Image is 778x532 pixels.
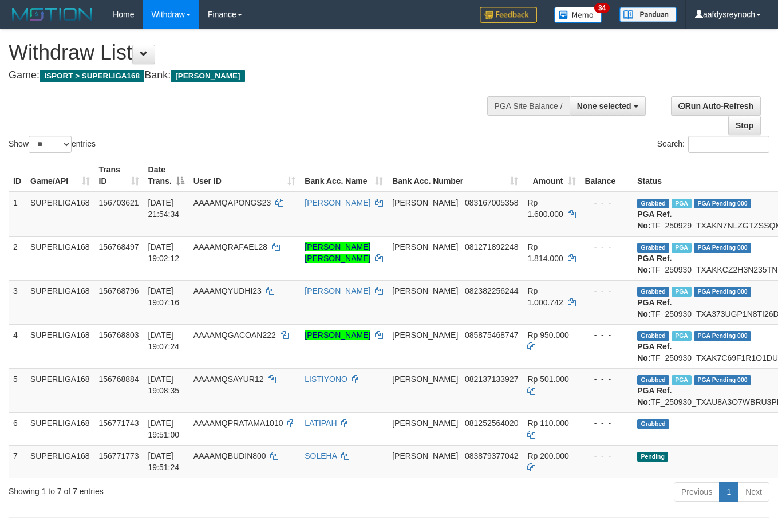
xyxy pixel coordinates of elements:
[671,96,761,116] a: Run Auto-Refresh
[672,243,692,253] span: Marked by aafsoumeymey
[594,3,610,13] span: 34
[99,242,139,251] span: 156768497
[9,324,26,368] td: 4
[465,375,518,384] span: Copy 082137133927 to clipboard
[672,375,692,385] span: Marked by aafsoumeymey
[9,41,507,64] h1: Withdraw List
[94,159,144,192] th: Trans ID: activate to sort column ascending
[527,286,563,307] span: Rp 1.000.742
[523,159,580,192] th: Amount: activate to sort column ascending
[193,286,262,295] span: AAAAMQYUDHI23
[9,368,26,412] td: 5
[9,6,96,23] img: MOTION_logo.png
[392,330,458,340] span: [PERSON_NAME]
[305,330,370,340] a: [PERSON_NAME]
[527,242,563,263] span: Rp 1.814.000
[392,286,458,295] span: [PERSON_NAME]
[527,330,568,340] span: Rp 950.000
[637,287,669,297] span: Grabbed
[99,419,139,428] span: 156771743
[171,70,244,82] span: [PERSON_NAME]
[26,412,94,445] td: SUPERLIGA168
[480,7,537,23] img: Feedback.jpg
[26,280,94,324] td: SUPERLIGA168
[465,451,518,460] span: Copy 083879377042 to clipboard
[9,445,26,478] td: 7
[305,375,347,384] a: LISTIYONO
[305,286,370,295] a: [PERSON_NAME]
[694,331,751,341] span: PGA Pending
[9,280,26,324] td: 3
[193,242,267,251] span: AAAAMQRAFAEL28
[527,419,568,428] span: Rp 110.000
[637,210,672,230] b: PGA Ref. No:
[637,386,672,407] b: PGA Ref. No:
[305,242,370,263] a: [PERSON_NAME] [PERSON_NAME]
[193,330,276,340] span: AAAAMQGACOAN222
[189,159,300,192] th: User ID: activate to sort column ascending
[465,198,518,207] span: Copy 083167005358 to clipboard
[465,330,518,340] span: Copy 085875468747 to clipboard
[9,236,26,280] td: 2
[487,96,570,116] div: PGA Site Balance /
[674,482,720,502] a: Previous
[688,136,769,153] input: Search:
[305,451,337,460] a: SOLEHA
[193,375,264,384] span: AAAAMQSAYUR12
[26,324,94,368] td: SUPERLIGA168
[99,286,139,295] span: 156768796
[392,198,458,207] span: [PERSON_NAME]
[9,192,26,237] td: 1
[29,136,72,153] select: Showentries
[637,452,668,462] span: Pending
[99,375,139,384] span: 156768884
[672,331,692,341] span: Marked by aafsoumeymey
[465,419,518,428] span: Copy 081252564020 to clipboard
[26,192,94,237] td: SUPERLIGA168
[637,331,669,341] span: Grabbed
[305,419,337,428] a: LATIPAH
[148,198,180,219] span: [DATE] 21:54:34
[392,451,458,460] span: [PERSON_NAME]
[585,197,629,208] div: - - -
[305,198,370,207] a: [PERSON_NAME]
[527,451,568,460] span: Rp 200.000
[465,242,518,251] span: Copy 081271892248 to clipboard
[637,375,669,385] span: Grabbed
[719,482,738,502] a: 1
[193,451,266,460] span: AAAAMQBUDIN800
[637,254,672,274] b: PGA Ref. No:
[9,159,26,192] th: ID
[672,287,692,297] span: Marked by aafsoumeymey
[637,199,669,208] span: Grabbed
[694,375,751,385] span: PGA Pending
[99,451,139,460] span: 156771773
[585,329,629,341] div: - - -
[26,159,94,192] th: Game/API: activate to sort column ascending
[148,375,180,395] span: [DATE] 19:08:35
[193,198,271,207] span: AAAAMQAPONGS23
[580,159,633,192] th: Balance
[637,342,672,362] b: PGA Ref. No:
[694,243,751,253] span: PGA Pending
[738,482,769,502] a: Next
[40,70,144,82] span: ISPORT > SUPERLIGA168
[637,419,669,429] span: Grabbed
[392,242,458,251] span: [PERSON_NAME]
[585,241,629,253] div: - - -
[99,198,139,207] span: 156703621
[9,70,507,81] h4: Game: Bank:
[9,136,96,153] label: Show entries
[144,159,189,192] th: Date Trans.: activate to sort column descending
[637,298,672,318] b: PGA Ref. No:
[9,481,315,497] div: Showing 1 to 7 of 7 entries
[99,330,139,340] span: 156768803
[728,116,761,135] a: Stop
[193,419,283,428] span: AAAAMQPRATAMA1010
[148,286,180,307] span: [DATE] 19:07:16
[694,199,751,208] span: PGA Pending
[585,450,629,462] div: - - -
[554,7,602,23] img: Button%20Memo.svg
[637,243,669,253] span: Grabbed
[388,159,523,192] th: Bank Acc. Number: activate to sort column ascending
